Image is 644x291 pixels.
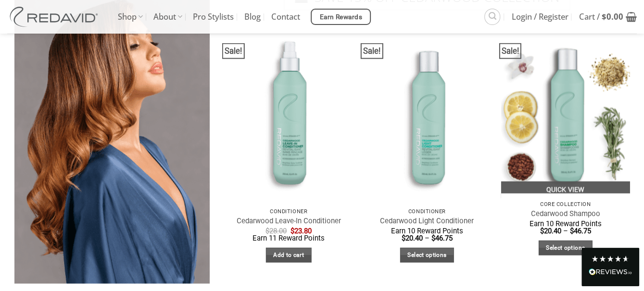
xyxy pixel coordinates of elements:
a: Cedarwood Shampoo [531,209,600,218]
a: Cedarwood Light Conditioner [363,29,492,201]
p: Core Collection [508,201,622,207]
bdi: 0.00 [602,11,623,22]
a: Cedarwood Leave-In Conditioner [224,29,353,201]
span: $ [431,234,435,242]
a: Select options for “Cedarwood Shampoo” [539,241,593,255]
bdi: 46.75 [570,227,591,235]
bdi: 20.40 [540,227,561,235]
span: Earn 11 Reward Points [253,234,325,242]
img: REDAVID Cedarwood Leave-in Conditioner - 1 [224,29,353,201]
span: Earn Rewards [320,12,362,23]
div: 4.8 Stars [591,255,630,263]
a: Cedarwood Light Conditioner [380,217,474,226]
p: Conditioner [370,208,484,215]
a: Search [484,9,500,24]
span: $ [602,11,606,22]
span: – [425,234,429,242]
img: REDAVID Cedarwood Shampoo [501,26,630,198]
a: Cedarwood Leave-In Conditioner [237,217,341,226]
div: Read All Reviews [589,267,632,279]
span: $ [570,227,574,235]
span: Earn 10 Reward Points [530,219,602,228]
span: $ [265,227,269,235]
a: Select options for “Cedarwood Light Conditioner” [400,248,454,263]
span: $ [290,227,294,235]
a: Add to cart: “Cedarwood Leave-In Conditioner” [266,248,312,263]
p: Conditioner [231,208,346,215]
img: REDAVID Cedarwood Light Conditioner - 1 [363,29,492,201]
span: $ [540,227,544,235]
bdi: 23.80 [290,227,312,235]
span: Cart / [579,5,623,29]
span: Earn 10 Reward Points [391,227,463,235]
img: REDAVID Salon Products | United States [7,7,103,27]
span: $ [402,234,405,242]
bdi: 20.40 [402,234,423,242]
bdi: 46.75 [431,234,453,242]
img: REVIEWS.io [589,268,632,275]
span: – [563,227,568,235]
bdi: 28.00 [265,227,287,235]
div: Read All Reviews [581,248,639,286]
span: Login / Register [512,5,568,29]
a: Cedarwood Shampoo [501,26,630,198]
a: Quick View [501,182,630,198]
a: Earn Rewards [311,9,371,25]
